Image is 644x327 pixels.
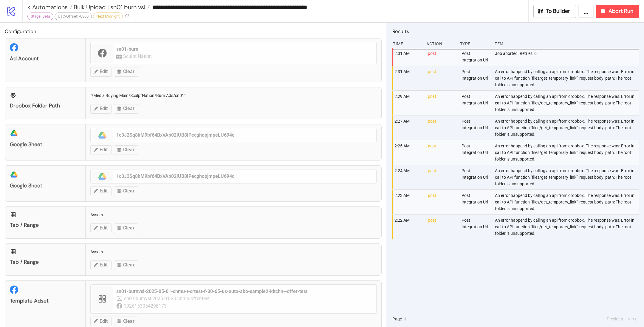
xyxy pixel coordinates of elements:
div: Post Integration Url [461,165,490,189]
div: 2:23 AM [394,190,423,214]
div: An error happend by calling an api from dropbox. The response was: Error in call to API function ... [494,91,641,115]
div: 2:31 AM [394,48,423,66]
span: Abort Run [609,8,633,15]
span: Page [392,316,402,322]
div: An error happend by calling an api from dropbox. The response was: Error in call to API function ... [494,66,641,90]
div: post [427,215,456,239]
div: 2:24 AM [394,165,423,189]
div: Action [426,38,455,50]
div: UTC-Offset: -0800 [55,13,92,20]
div: post [427,165,456,189]
div: post [427,91,456,115]
div: post [427,190,456,214]
div: 2:22 AM [394,215,423,239]
div: Type [459,38,489,50]
div: An error happend by calling an api from dropbox. The response was: Error in call to API function ... [494,190,641,214]
div: Post Integration Url [461,140,490,165]
div: Time [392,38,422,50]
div: An error happend by calling an api from dropbox. The response was: Error in call to API function ... [494,140,641,165]
button: Previous [605,316,625,322]
a: Bulk Upload | sn01 burn vsl [72,4,150,10]
div: 2:25 AM [394,140,423,165]
div: post [427,140,456,165]
div: Post Integration Url [461,190,490,214]
div: Post Integration Url [461,115,490,140]
div: Item [493,38,639,50]
span: To Builder [546,8,570,15]
div: post [427,48,456,66]
div: Post Integration Url [461,48,490,66]
div: Post Integration Url [461,91,490,115]
div: Next Midnight [93,13,123,20]
div: An error happend by calling an api from dropbox. The response was: Error in call to API function ... [494,115,641,140]
div: Job aborted. Retries: 6 [494,48,641,66]
button: Abort Run [596,5,639,18]
button: 1 [402,316,408,322]
div: 2:31 AM [394,66,423,90]
div: Post Integration Url [461,66,490,90]
div: 2:29 AM [394,91,423,115]
div: Post Integration Url [461,215,490,239]
h2: Configuration [5,27,382,35]
span: Bulk Upload | sn01 burn vsl [72,3,145,11]
h2: Results [392,27,639,35]
a: < Automations [27,4,72,10]
div: Stage: Beta [27,13,53,20]
button: Next [626,316,638,322]
div: An error happend by calling an api from dropbox. The response was: Error in call to API function ... [494,165,641,189]
div: An error happend by calling an api from dropbox. The response was: Error in call to API function ... [494,215,641,239]
button: ... [578,5,594,18]
div: post [427,115,456,140]
div: post [427,66,456,90]
div: 2:27 AM [394,115,423,140]
button: To Builder [533,5,576,18]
